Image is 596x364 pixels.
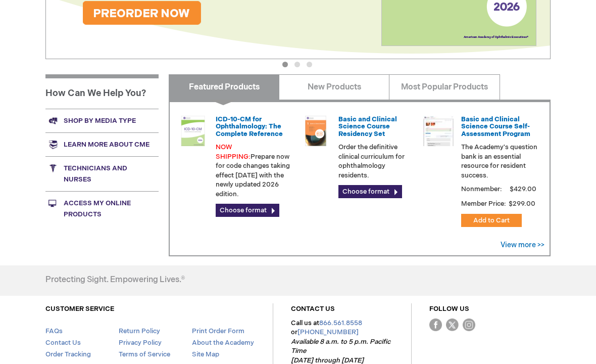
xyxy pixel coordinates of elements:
[501,241,544,250] a: View more >>
[429,319,442,332] img: Facebook
[297,329,359,337] a: [PHONE_NUMBER]
[319,320,362,328] a: 866.561.8558
[307,62,312,68] button: 3 of 3
[45,276,185,285] h4: Protecting Sight. Empowering Lives.®
[119,351,170,359] a: Terms of Service
[338,186,402,199] a: Choose format
[45,157,159,192] a: Technicians and nurses
[45,133,159,157] a: Learn more about CME
[461,214,522,227] button: Add to Cart
[508,200,537,208] span: $299.00
[192,351,219,359] a: Site Map
[389,75,500,100] a: Most Popular Products
[192,328,244,336] a: Print Order Form
[216,204,279,217] a: Choose format
[45,328,63,336] a: FAQs
[294,62,300,68] button: 2 of 3
[291,305,335,313] a: CONTACT US
[119,328,160,336] a: Return Policy
[279,75,389,100] a: New Products
[473,217,510,225] span: Add to Cart
[429,305,469,313] a: FOLLOW US
[338,143,415,180] p: Order the definitive clinical curriculum for ophthalmology residents.
[461,184,502,196] strong: Nonmember:
[45,305,114,313] a: CUSTOMER SERVICE
[119,339,162,347] a: Privacy Policy
[463,319,475,332] img: instagram
[169,75,279,100] a: Featured Products
[178,116,208,147] img: 0120008u_42.png
[192,339,254,347] a: About the Academy
[216,116,283,139] a: ICD-10-CM for Ophthalmology: The Complete Reference
[423,116,454,147] img: bcscself_20.jpg
[461,116,530,139] a: Basic and Clinical Science Course Self-Assessment Program
[338,116,397,139] a: Basic and Clinical Science Course Residency Set
[461,143,538,180] p: The Academy's question bank is an essential resource for resident success.
[508,186,538,194] span: $429.00
[461,200,506,208] strong: Member Price:
[282,62,288,68] button: 1 of 3
[45,75,159,109] h1: How Can We Help You?
[45,109,159,133] a: Shop by media type
[216,143,292,199] p: Prepare now for code changes taking effect [DATE] with the newly updated 2026 edition.
[45,192,159,226] a: Access My Online Products
[45,351,91,359] a: Order Tracking
[301,116,331,147] img: 02850963u_47.png
[446,319,459,332] img: Twitter
[45,339,81,347] a: Contact Us
[216,144,251,161] font: NOW SHIPPING:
